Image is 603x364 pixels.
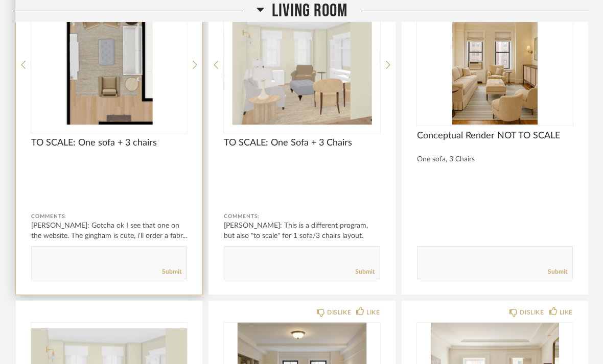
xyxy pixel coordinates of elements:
[560,307,573,318] div: LIKE
[548,268,567,276] a: Submit
[417,130,573,141] span: Conceptual Render NOT TO SCALE
[162,268,181,276] a: Submit
[327,307,351,318] div: DISLIKE
[366,307,380,318] div: LIKE
[31,211,187,222] div: Comments:
[31,221,187,241] div: [PERSON_NAME]: Gotcha ok I see that one on the website. The gingham is cute, i'll order a fabr...
[355,268,375,276] a: Submit
[224,137,380,149] span: TO SCALE: One Sofa + 3 Chairs
[520,307,544,318] div: DISLIKE
[31,137,187,149] span: TO SCALE: One sofa + 3 chairs
[224,211,380,222] div: Comments:
[224,221,380,241] div: [PERSON_NAME]: This is a different program, but also "to scale" for 1 sofa/3 chairs layout.
[417,155,573,164] div: One sofa, 3 Chairs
